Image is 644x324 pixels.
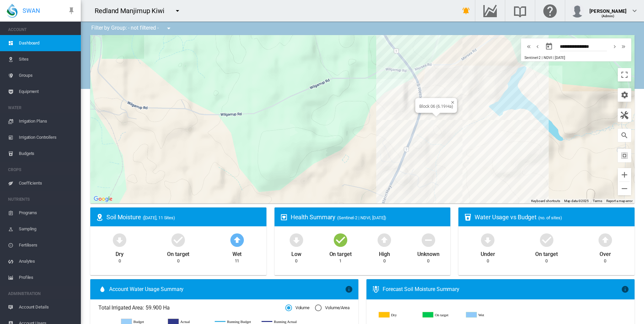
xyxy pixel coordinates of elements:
[553,56,565,60] span: | [DATE]
[620,131,629,139] md-icon: icon-magnify
[92,195,114,203] img: Google
[86,22,178,35] div: Filter by Group: - not filtered -
[383,258,386,264] div: 0
[464,213,472,221] md-icon: icon-cup-water
[620,91,629,99] md-icon: icon-cog
[19,84,75,100] span: Equipment
[332,232,349,248] md-icon: icon-checkbox-marked-circle
[116,248,124,258] div: Dry
[8,194,75,205] span: NUTRIENTS
[379,248,390,258] div: High
[95,6,170,15] div: Redland Manjimup Kiwi
[119,258,121,264] div: 0
[177,258,180,264] div: 0
[379,312,417,318] g: Dry
[480,232,496,248] md-icon: icon-arrow-down-bold-circle
[8,288,75,299] span: ADMINISTRATION
[315,305,350,311] md-radio-button: Volume/Area
[481,248,495,258] div: Under
[329,248,352,258] div: On target
[618,129,631,142] button: icon-magnify
[19,145,75,162] span: Budgets
[597,232,613,248] md-icon: icon-arrow-up-bold-circle
[606,199,633,203] a: Report a map error
[533,42,542,51] button: icon-chevron-left
[525,42,533,51] md-icon: icon-chevron-double-left
[542,40,556,53] button: md-calendar
[524,56,552,60] span: Sentinel-2 | NDVI
[96,213,104,221] md-icon: icon-map-marker-radius
[19,35,75,51] span: Dashboard
[618,182,631,195] button: Zoom out
[98,285,106,293] md-icon: icon-water
[618,168,631,182] button: Zoom in
[539,232,555,248] md-icon: icon-checkbox-marked-circle
[229,232,245,248] md-icon: icon-arrow-up-bold-circle
[466,312,505,318] g: Wet
[383,286,621,293] div: Forecast Soil Moisture Summary
[542,7,558,15] md-icon: Click here for help
[7,4,18,18] img: SWAN-Landscape-Logo-Colour-drop.png
[611,42,618,51] md-icon: icon-chevron-right
[235,258,239,264] div: 11
[545,258,548,264] div: 0
[165,24,173,32] md-icon: icon-menu-down
[462,7,470,15] md-icon: icon-bell-ring
[621,285,629,293] md-icon: icon-information
[589,5,626,12] div: [PERSON_NAME]
[19,113,75,129] span: Irrigation Plans
[23,6,40,15] span: SWAN
[143,215,175,220] span: ([DATE], 11 Sites)
[98,304,285,312] span: Total Irrigated Area: 59.900 Ha
[593,199,602,203] a: Terms
[419,104,453,109] div: Block 06 (6.19 Ha)
[604,258,606,264] div: 0
[487,258,489,264] div: 0
[291,248,301,258] div: Low
[171,4,184,18] button: icon-menu-down
[420,232,437,248] md-icon: icon-minus-circle
[19,175,75,191] span: Coefficients
[339,258,342,264] div: 1
[534,42,541,51] md-icon: icon-chevron-left
[280,213,288,221] md-icon: icon-heart-box-outline
[345,285,353,293] md-icon: icon-information
[620,152,629,160] md-icon: icon-select-all
[19,237,75,253] span: Fertilisers
[538,215,562,220] span: (no. of sites)
[600,248,611,258] div: Over
[288,232,304,248] md-icon: icon-arrow-down-bold-circle
[423,312,461,318] g: On target
[376,232,392,248] md-icon: icon-arrow-up-bold-circle
[109,286,345,293] span: Account Water Usage Summary
[19,129,75,145] span: Irrigation Controllers
[535,248,557,258] div: On target
[524,42,533,51] button: icon-chevron-double-left
[631,7,639,15] md-icon: icon-chevron-down
[232,248,242,258] div: Wet
[427,258,429,264] div: 0
[295,258,297,264] div: 0
[111,232,128,248] md-icon: icon-arrow-down-bold-circle
[173,7,182,15] md-icon: icon-menu-down
[19,51,75,67] span: Sites
[19,253,75,269] span: Analytes
[337,215,386,220] span: (Sentinel-2 | NDVI, [DATE])
[618,149,631,162] button: icon-select-all
[512,7,528,15] md-icon: Search the knowledge base
[19,221,75,237] span: Sampling
[618,68,631,82] button: Toggle fullscreen view
[162,22,175,35] button: icon-menu-down
[8,102,75,113] span: WATER
[459,4,473,18] button: icon-bell-ring
[620,42,627,51] md-icon: icon-chevron-double-right
[448,98,453,103] button: Close
[19,205,75,221] span: Programs
[482,7,498,15] md-icon: Go to the Data Hub
[170,232,186,248] md-icon: icon-checkbox-marked-circle
[602,14,615,18] span: (Admin)
[106,213,261,221] div: Soil Moisture
[571,4,584,18] img: profile.jpg
[92,195,114,203] a: Open this area in Google Maps (opens a new window)
[475,213,629,221] div: Water Usage vs Budget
